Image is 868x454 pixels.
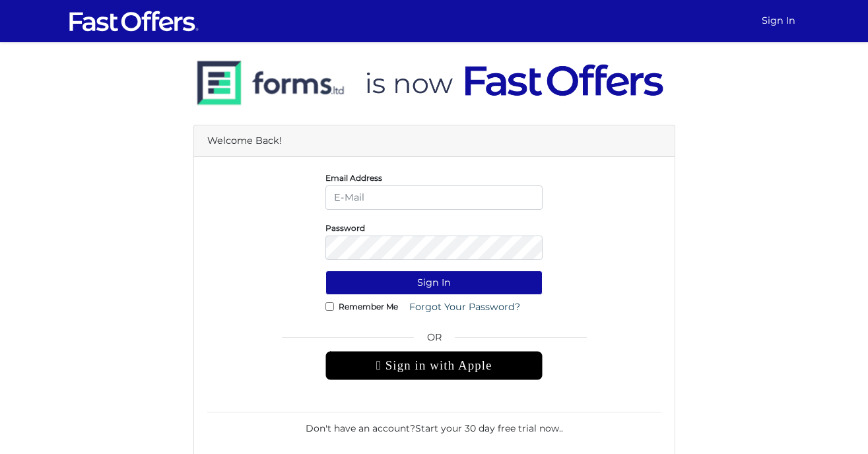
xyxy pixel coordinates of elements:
label: Password [325,226,365,230]
button: Sign In [325,271,543,295]
label: Email Address [325,176,382,179]
a: Start your 30 day free trial now. [415,422,561,434]
a: Forgot Your Password? [401,295,529,319]
div: Don't have an account? . [207,412,661,436]
div: Welcome Back! [194,125,675,157]
input: E-Mail [325,185,543,210]
label: Remember Me [339,305,398,308]
a: Sign In [756,8,801,34]
div: Sign in with Apple [325,351,543,380]
span: OR [325,330,543,351]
